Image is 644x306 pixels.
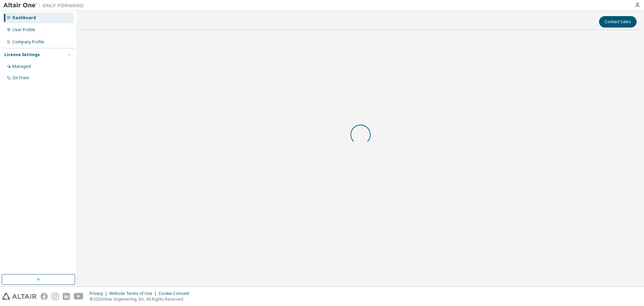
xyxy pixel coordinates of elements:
div: On Prem [12,75,29,81]
div: License Settings [4,52,40,57]
div: Dashboard [12,15,36,20]
img: linkedin.svg [63,293,70,300]
div: Privacy [90,291,109,296]
img: altair_logo.svg [2,293,37,300]
div: Company Profile [12,39,44,45]
img: instagram.svg [52,293,59,300]
img: Altair One [3,2,87,9]
div: Cookie Consent [159,291,193,296]
div: User Profile [12,27,35,33]
div: Managed [12,64,31,69]
img: youtube.svg [74,293,84,300]
p: © 2025 Altair Engineering, Inc. All Rights Reserved. [90,296,193,302]
img: facebook.svg [41,293,48,300]
button: Contact Sales [599,16,637,28]
div: Website Terms of Use [109,291,159,296]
